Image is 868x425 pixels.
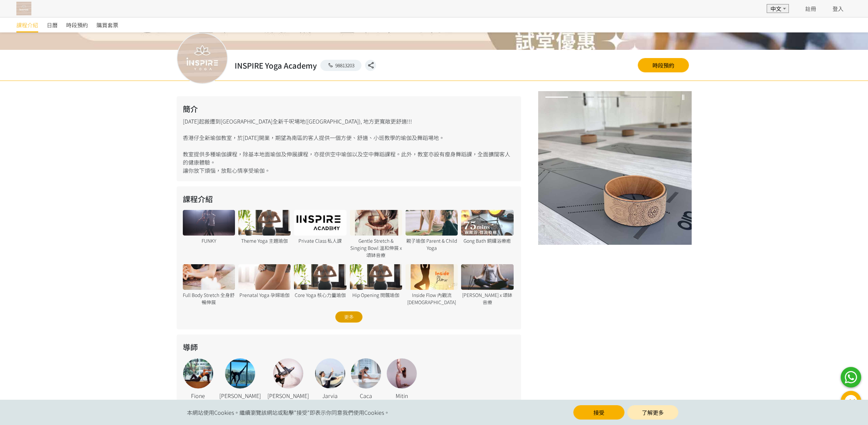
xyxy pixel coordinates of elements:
[351,392,381,400] div: Caca
[183,341,515,353] h2: 導師
[294,292,346,299] div: Core Yoga 核心力量瑜伽
[627,405,678,420] a: 了解更多
[461,237,513,244] div: Gong Bath 銅鑼浴療癒
[177,96,521,181] div: [DATE]起搬遷到[GEOGRAPHIC_DATA]全新千呎場地([GEOGRAPHIC_DATA]), 地方更寬敞更舒適!!! 香港仔全新瑜伽教室，於[DATE]開業，期望為南區的客人提供一...
[805,4,816,13] a: 註冊
[294,237,346,244] div: Private Class 私人課
[16,2,31,15] img: T57dtJh47iSJKDtQ57dN6xVUMYY2M0XQuGF02OI4.png
[350,292,402,299] div: Hip Opening 開髖瑜伽
[406,292,458,306] div: Inside Flow 內觀流[DEMOGRAPHIC_DATA]
[97,17,118,32] a: 購買套票
[66,21,88,29] span: 時段預約
[183,292,235,306] div: Full Body Stretch 全身舒暢伸展
[386,392,417,400] div: Mitin
[406,237,458,252] div: 親子瑜伽 Parent & Child Yoga
[235,60,317,71] h2: INSPIRE Yoga Academy
[187,408,389,416] span: 本網站使用Cookies。繼續瀏覽該網站或點擊"接受"即表示你同意我們使用Cookies。
[16,17,38,32] a: 課程介紹
[350,237,402,259] div: Gentle Stretch & Singing Bowl 溫和伸展 x 頌缽音療
[638,58,689,72] a: 時段預約
[16,21,38,29] span: 課程介紹
[315,392,345,400] div: Jarvia
[47,21,58,29] span: 日曆
[66,17,88,32] a: 時段預約
[833,4,843,13] a: 登入
[573,405,624,420] button: 接受
[320,60,362,71] a: 98813203
[267,392,310,400] div: [PERSON_NAME]
[538,91,692,245] img: IKfuB26f1k0twPPkiP16vAVPaM4JRH0HyYcSfis2.jpg
[47,17,58,32] a: 日曆
[183,392,214,400] div: Fione
[238,237,291,244] div: Theme Yoga 主題瑜伽
[183,103,515,114] h2: 簡介
[238,292,291,299] div: Prenatal Yoga 孕婦瑜伽
[97,21,118,29] span: 購買套票
[219,392,262,400] div: [PERSON_NAME]
[335,311,363,323] div: 更多
[183,237,235,244] div: FUNKY
[183,193,515,204] h2: 課程介紹
[461,292,513,306] div: [PERSON_NAME] x 頌缽音療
